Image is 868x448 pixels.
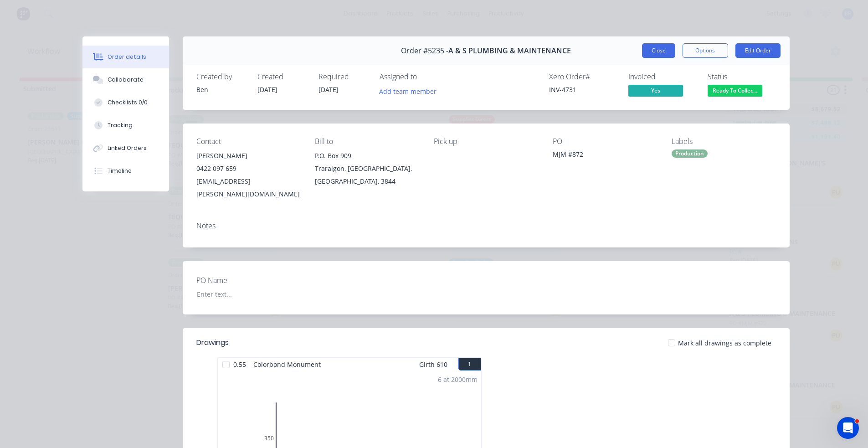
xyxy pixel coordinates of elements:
div: Ben [196,85,247,94]
div: Production [672,149,708,158]
button: Linked Orders [82,137,169,160]
div: Collaborate [108,76,144,84]
span: Ready To Collec... [708,85,762,96]
div: Xero Order # [549,72,617,81]
span: [DATE] [257,85,277,94]
label: PO Name [196,275,310,286]
button: Timeline [82,160,169,182]
button: 1 [458,358,481,371]
button: Add team member [374,85,441,97]
span: Mark all drawings as complete [678,338,771,348]
div: Required [318,72,369,81]
div: Order details [108,53,146,61]
div: Contact [196,137,301,146]
div: Bill to [315,137,419,146]
div: Status [708,72,776,81]
button: Ready To Collec... [708,85,762,98]
iframe: Intercom live chat [837,417,859,439]
div: Invoiced [628,72,697,81]
button: Edit Order [735,43,781,58]
button: Close [642,43,675,58]
div: Pick up [434,137,538,146]
button: Options [683,43,728,58]
div: Created by [196,72,247,81]
div: 6 at 2000mm [438,375,478,384]
button: Order details [82,46,169,68]
div: Notes [196,221,776,230]
button: Collaborate [82,68,169,91]
span: [DATE] [318,85,339,94]
div: MJM #872 [553,149,657,162]
div: Checklists 0/0 [108,98,148,107]
span: Order #5235 - [401,46,448,55]
div: Assigned to [380,72,471,81]
div: [PERSON_NAME] [196,149,301,162]
div: P.O. Box 909Traralgon, [GEOGRAPHIC_DATA], [GEOGRAPHIC_DATA], 3844 [315,149,419,188]
button: Checklists 0/0 [82,91,169,114]
span: 0.55 [230,358,250,371]
div: Linked Orders [108,144,147,152]
span: Girth 610 [419,358,447,371]
div: Tracking [108,121,133,129]
div: PO [553,137,657,146]
div: 0422 097 659 [196,162,301,175]
div: Labels [672,137,776,146]
div: P.O. Box 909 [315,149,419,162]
span: A & S PLUMBING & MAINTENANCE [448,46,571,55]
div: Created [257,72,308,81]
div: [PERSON_NAME]0422 097 659[EMAIL_ADDRESS][PERSON_NAME][DOMAIN_NAME] [196,149,301,201]
span: Colorbond Monument [250,358,324,371]
div: [EMAIL_ADDRESS][PERSON_NAME][DOMAIN_NAME] [196,175,301,201]
button: Add team member [380,85,442,97]
span: Yes [628,85,683,96]
div: Drawings [196,337,229,348]
div: INV-4731 [549,85,617,94]
div: Traralgon, [GEOGRAPHIC_DATA], [GEOGRAPHIC_DATA], 3844 [315,162,419,188]
div: Timeline [108,167,132,175]
button: Tracking [82,114,169,137]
